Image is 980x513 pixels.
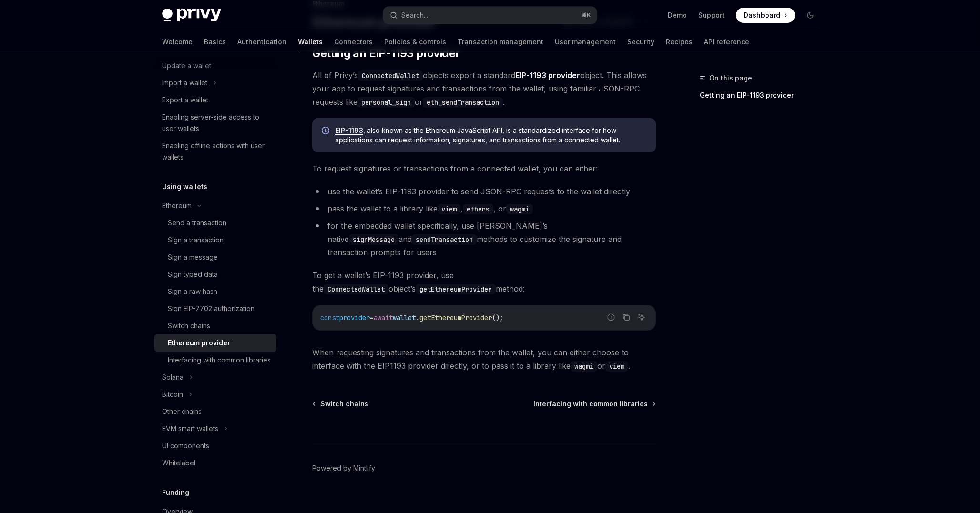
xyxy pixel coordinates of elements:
[312,269,656,295] span: To get a wallet’s EIP-1193 provider, use the object’s method:
[154,334,276,352] a: Ethereum provider
[492,313,503,322] span: ();
[393,313,416,322] span: wallet
[162,111,271,134] div: Enabling server-side access to user wallets
[605,311,617,323] button: Report incorrect code
[736,8,795,23] a: Dashboard
[162,389,183,400] div: Bitcoin
[162,140,271,163] div: Enabling offline actions with user wallets
[384,30,446,53] a: Policies & controls
[162,440,209,452] div: UI components
[168,269,218,280] div: Sign typed data
[154,300,276,317] a: Sign EIP-7702 authorization
[162,77,207,89] div: Import a wallet
[370,313,374,322] span: =
[162,406,202,417] div: Other chains
[154,231,276,249] a: Sign a transaction
[515,70,580,80] a: EIP-1193 provider
[709,72,752,84] span: On this page
[154,283,276,300] a: Sign a raw hash
[335,126,646,145] span: , also known as the Ethereum JavaScript API, is a standardized interface for how applications can...
[313,399,368,409] a: Switch chains
[571,361,597,372] code: wagmi
[744,10,780,20] span: Dashboard
[154,214,276,231] a: Send a transaction
[506,204,533,214] code: wagmi
[334,30,373,53] a: Connectors
[154,437,276,454] a: UI components
[349,234,398,245] code: signMessage
[358,70,423,81] code: ConnectedWallet
[416,313,419,322] span: .
[581,11,591,19] span: ⌘ K
[419,313,492,322] span: getEthereumProvider
[423,97,503,108] code: eth_sendTransaction
[312,219,656,259] li: for the embedded wallet specifically, use [PERSON_NAME]’s native and methods to customize the sig...
[335,126,363,135] a: EIP-1193
[237,30,286,53] a: Authentication
[162,200,192,211] div: Ethereum
[383,7,597,24] button: Search...⌘K
[154,266,276,283] a: Sign typed data
[154,454,276,472] a: Whitelabel
[298,30,323,53] a: Wallets
[312,162,656,175] span: To request signatures or transactions from a connected wallet, you can either:
[463,204,493,214] code: ethers
[312,69,656,109] span: All of Privy’s objects export a standard object. This allows your app to request signatures and t...
[533,399,648,409] span: Interfacing with common libraries
[312,46,459,61] span: Getting an EIP-1193 provider
[320,313,339,322] span: const
[320,399,368,409] span: Switch chains
[698,10,725,20] a: Support
[162,9,221,22] img: dark logo
[154,420,276,437] button: EVM smart wallets
[154,74,276,91] button: Import a wallet
[154,352,276,369] a: Interfacing with common libraries
[357,97,415,108] code: personal_sign
[168,354,271,366] div: Interfacing with common libraries
[154,137,276,166] a: Enabling offline actions with user wallets
[605,361,628,372] code: viem
[162,94,208,106] div: Export a wallet
[312,463,375,473] a: Powered by Mintlify
[704,30,749,53] a: API reference
[168,303,255,314] div: Sign EIP-7702 authorization
[162,487,189,498] h5: Funding
[162,181,207,192] h5: Using wallets
[312,202,656,215] li: pass the wallet to a library like , , or
[154,197,276,214] button: Ethereum
[154,403,276,420] a: Other chains
[168,234,224,246] div: Sign a transaction
[312,346,656,372] span: When requesting signatures and transactions from the wallet, you can either choose to interface w...
[154,249,276,266] a: Sign a message
[162,423,218,434] div: EVM smart wallets
[438,204,460,214] code: viem
[533,399,655,409] a: Interfacing with common libraries
[620,311,633,323] button: Copy the contents from the code block
[322,127,331,136] svg: Info
[412,234,477,245] code: sendTransaction
[666,30,693,53] a: Recipes
[374,313,393,322] span: await
[416,284,496,294] code: getEthereumProvider
[668,10,687,20] a: Demo
[162,372,184,383] div: Solana
[700,88,826,103] a: Getting an EIP-1193 provider
[635,311,648,323] button: Ask AI
[154,369,276,386] button: Solana
[168,217,226,229] div: Send a transaction
[627,30,654,53] a: Security
[324,284,388,294] code: ConnectedWallet
[154,91,276,109] a: Export a wallet
[168,286,217,297] div: Sign a raw hash
[168,320,210,332] div: Switch chains
[162,30,193,53] a: Welcome
[312,185,656,198] li: use the wallet’s EIP-1193 provider to send JSON-RPC requests to the wallet directly
[803,8,818,23] button: Toggle dark mode
[162,457,195,469] div: Whitelabel
[401,10,428,21] div: Search...
[339,313,370,322] span: provider
[154,386,276,403] button: Bitcoin
[204,30,226,53] a: Basics
[168,337,230,349] div: Ethereum provider
[458,30,543,53] a: Transaction management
